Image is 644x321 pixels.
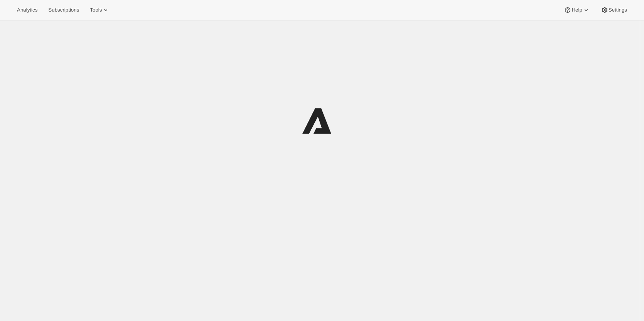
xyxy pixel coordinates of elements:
span: Settings [609,7,627,13]
button: Help [559,5,594,15]
button: Analytics [12,5,42,15]
span: Subscriptions [48,7,79,13]
button: Tools [85,5,114,15]
span: Help [572,7,582,13]
button: Subscriptions [44,5,84,15]
span: Analytics [17,7,37,13]
button: Settings [596,5,632,15]
span: Tools [90,7,102,13]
